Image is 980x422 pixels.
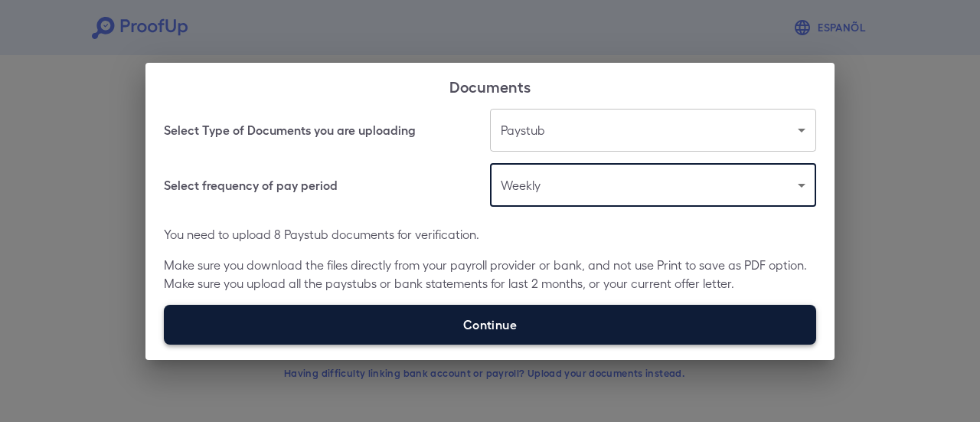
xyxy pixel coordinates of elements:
h2: Documents [145,63,835,109]
div: Weekly [490,164,816,207]
label: Continue [164,305,816,345]
div: Paystub [490,109,816,152]
p: You need to upload 8 Paystub documents for verification. [164,225,816,244]
p: Make sure you download the files directly from your payroll provider or bank, and not use Print t... [164,256,816,293]
h6: Select Type of Documents you are uploading [164,121,416,139]
h6: Select frequency of pay period [164,176,338,195]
